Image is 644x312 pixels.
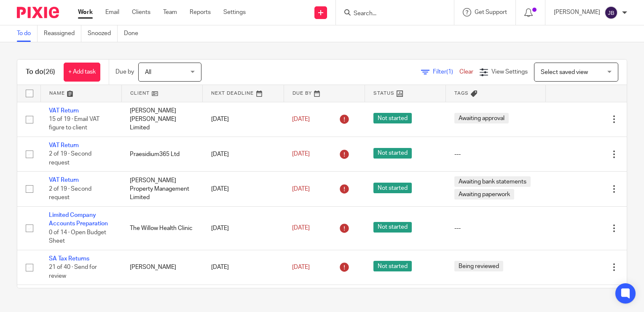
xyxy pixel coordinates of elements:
span: [DATE] [292,116,310,122]
span: Being reviewed [454,261,503,271]
span: 2 of 19 · Second request [49,151,91,166]
span: Awaiting paperwork [454,189,514,200]
span: (26) [43,68,55,75]
span: Awaiting approval [454,113,509,123]
td: [DATE] [203,250,284,285]
h1: To do [26,68,55,77]
a: + Add task [64,63,100,82]
span: 15 of 19 · Email VAT figure to client [49,116,99,131]
input: Search [353,10,429,18]
p: Due by [115,68,134,76]
img: Pixie [17,7,59,18]
a: Email [105,8,119,16]
a: SA Tax Returns [49,256,89,262]
span: Tags [454,91,469,96]
span: Not started [373,222,412,233]
span: All [145,69,151,75]
td: [PERSON_NAME] [PERSON_NAME] Limited [121,102,202,137]
a: Work [78,8,93,16]
td: [PERSON_NAME] Property Management Limited [121,172,202,206]
span: Not started [373,148,412,159]
span: Not started [373,113,412,123]
a: Snoozed [88,25,118,42]
a: Done [124,25,145,42]
div: --- [454,224,537,233]
span: Awaiting bank statements [454,176,531,187]
td: [DATE] [203,102,284,137]
span: 0 of 14 · Open Budget Sheet [49,230,106,244]
a: Limited Company Accounts Preparation [49,212,108,227]
p: [PERSON_NAME] [554,8,600,16]
a: Clear [459,69,473,75]
td: [PERSON_NAME] [121,250,202,285]
span: View Settings [491,69,528,75]
td: Praesidium365 Ltd [121,137,202,171]
span: Not started [373,183,412,193]
td: [DATE] [203,137,284,171]
a: Reports [190,8,211,16]
a: Team [163,8,177,16]
img: svg%3E [604,6,618,19]
a: Settings [223,8,246,16]
span: (1) [446,69,453,75]
td: [DATE] [203,172,284,206]
span: [DATE] [292,225,310,231]
span: Filter [433,69,459,75]
span: [DATE] [292,151,310,157]
a: VAT Return [49,108,79,114]
span: Select saved view [541,69,588,75]
span: [DATE] [292,186,310,192]
a: Clients [132,8,150,16]
td: [DATE] [203,206,284,250]
td: The Willow Health Clinic [121,206,202,250]
a: Reassigned [44,25,81,42]
span: [DATE] [292,264,310,270]
div: --- [454,150,537,159]
span: 21 of 40 · Send for review [49,264,97,279]
a: VAT Return [49,142,79,148]
a: VAT Return [49,177,79,183]
a: To do [17,25,38,42]
span: 2 of 19 · Second request [49,186,91,201]
span: Get Support [475,9,507,15]
span: Not started [373,261,412,271]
